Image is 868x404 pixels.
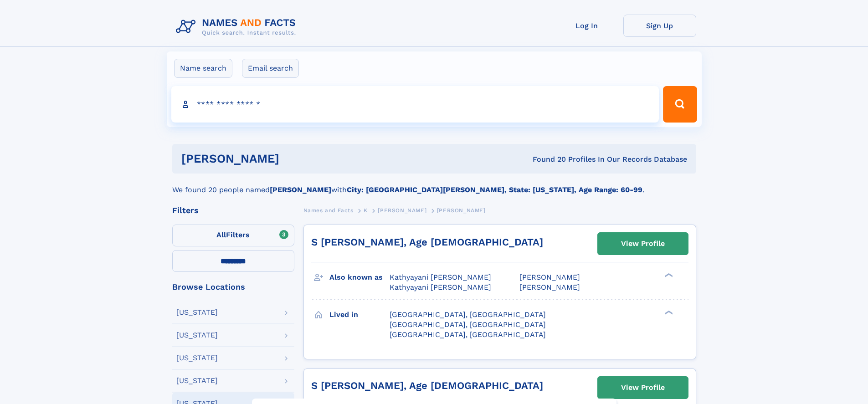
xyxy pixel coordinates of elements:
[378,205,426,216] a: [PERSON_NAME]
[406,154,687,164] div: Found 20 Profiles In Our Records Database
[242,59,299,78] label: Email search
[621,233,665,254] div: View Profile
[390,320,546,329] span: [GEOGRAPHIC_DATA], [GEOGRAPHIC_DATA]
[390,330,546,339] span: [GEOGRAPHIC_DATA], [GEOGRAPHIC_DATA]
[303,205,354,216] a: Names and Facts
[390,273,491,281] span: Kathyayani [PERSON_NAME]
[172,225,294,246] label: Filters
[437,207,486,214] span: [PERSON_NAME]
[598,377,688,399] a: View Profile
[623,15,696,37] a: Sign Up
[519,273,580,281] span: [PERSON_NAME]
[378,207,426,214] span: [PERSON_NAME]
[176,309,218,316] div: [US_STATE]
[172,206,294,215] div: Filters
[311,236,543,248] a: S [PERSON_NAME], Age [DEMOGRAPHIC_DATA]
[347,185,642,194] b: City: [GEOGRAPHIC_DATA][PERSON_NAME], State: [US_STATE], Age Range: 60-99
[390,283,491,291] span: Kathyayani [PERSON_NAME]
[550,15,623,37] a: Log In
[663,272,673,278] div: ❯
[172,283,294,291] div: Browse Locations
[621,377,665,398] div: View Profile
[311,380,543,391] a: S [PERSON_NAME], Age [DEMOGRAPHIC_DATA]
[663,86,697,123] button: Search Button
[329,307,390,322] h3: Lived in
[172,15,303,39] img: Logo Names and Facts
[364,207,368,214] span: K
[663,309,673,315] div: ❯
[598,233,688,255] a: View Profile
[364,205,368,216] a: K
[216,230,226,239] span: All
[181,153,406,164] h1: [PERSON_NAME]
[176,377,218,384] div: [US_STATE]
[176,332,218,339] div: [US_STATE]
[270,185,331,194] b: [PERSON_NAME]
[176,354,218,362] div: [US_STATE]
[171,86,659,123] input: search input
[172,174,696,195] div: We found 20 people named with .
[174,59,232,78] label: Name search
[329,270,390,285] h3: Also known as
[390,310,546,319] span: [GEOGRAPHIC_DATA], [GEOGRAPHIC_DATA]
[519,283,580,291] span: [PERSON_NAME]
